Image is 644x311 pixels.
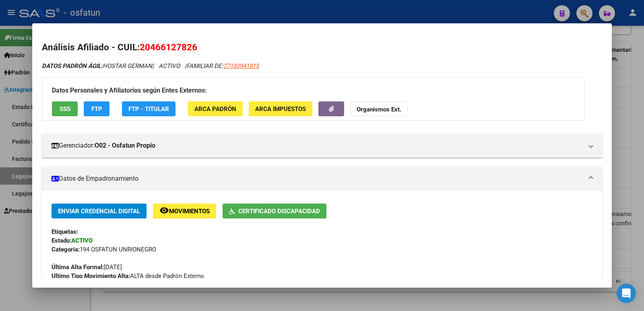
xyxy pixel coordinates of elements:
[58,208,140,215] span: Enviar Credencial Digital
[122,101,175,116] button: FTP - Titular
[42,134,602,158] mat-expansion-panel-header: Gerenciador:O02 - Osfatun Propio
[617,284,636,303] div: Open Intercom Messenger
[238,208,320,215] span: Certificado Discapacidad
[71,237,93,244] strong: ACTIVO
[42,62,103,70] strong: DATOS PADRÓN ÁGIL:
[52,204,147,218] button: Enviar Credencial Digital
[249,101,312,116] button: ARCA Impuestos
[153,204,216,218] button: Movimientos
[52,237,71,244] strong: Estado:
[52,246,80,253] strong: Categoria:
[60,105,70,113] span: SSS
[95,141,155,150] strong: O02 - Osfatun Propio
[42,167,602,191] mat-expansion-panel-header: Datos de Empadronamiento
[223,62,259,70] span: 27183941815
[357,106,401,113] strong: Organismos Ext.
[159,206,169,215] mat-icon: remove_red_eye
[188,101,243,116] button: ARCA Padrón
[52,101,78,116] button: SSS
[52,272,204,280] span: ALTA desde Padrón Externo
[140,42,197,52] span: 20466127826
[42,41,602,54] h2: Análisis Afiliado - CUIL:
[194,105,236,113] span: ARCA Padrón
[52,272,130,280] strong: Ultimo Tipo Movimiento Alta:
[169,208,210,215] span: Movimientos
[52,245,592,254] div: 194 OSFATUN UNRIONEGRO
[84,101,109,116] button: FTP
[42,62,259,70] i: | ACTIVO |
[52,264,122,271] span: [DATE]
[91,105,102,113] span: FTP
[52,264,104,271] strong: Última Alta Formal:
[52,86,575,95] h3: Datos Personales y Afiliatorios según Entes Externos:
[52,174,583,183] mat-panel-title: Datos de Empadronamiento
[52,228,78,235] strong: Etiquetas:
[128,105,169,113] span: FTP - Titular
[255,105,306,113] span: ARCA Impuestos
[186,62,259,70] span: FAMILIAR DE:
[42,62,152,70] span: HOSTAR GERMAN
[223,204,326,218] button: Certificado Discapacidad
[52,141,583,150] mat-panel-title: Gerenciador:
[350,101,408,116] button: Organismos Ext.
